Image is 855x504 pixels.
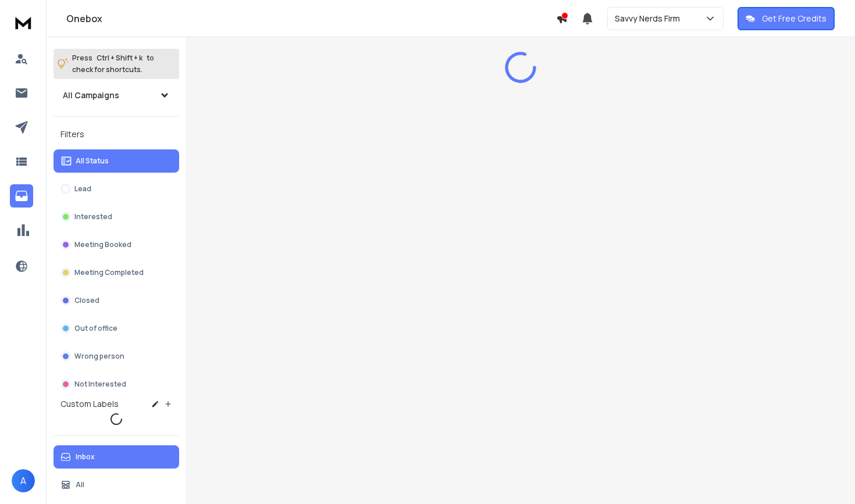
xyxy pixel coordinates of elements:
p: Interested [74,212,112,221]
button: Get Free Credits [738,7,835,30]
p: Out of office [74,324,117,333]
p: Lead [74,184,91,194]
p: All [76,480,84,489]
p: Press to check for shortcuts. [72,52,154,76]
p: Not Interested [74,380,126,389]
button: Interested [54,205,179,228]
p: Get Free Credits [762,13,826,24]
p: Meeting Booked [74,240,131,249]
span: Ctrl + Shift + k [95,51,144,65]
button: Not Interested [54,373,179,396]
button: Wrong person [54,345,179,368]
h1: Onebox [66,12,556,26]
button: Lead [54,177,179,201]
p: All Status [76,156,109,166]
button: Out of office [54,317,179,340]
button: Closed [54,289,179,312]
button: All Status [54,149,179,173]
button: Meeting Booked [54,233,179,256]
button: Inbox [54,445,179,469]
p: Savvy Nerds Firm [615,13,685,24]
p: Wrong person [74,352,124,361]
button: Meeting Completed [54,261,179,284]
h3: Filters [54,126,179,142]
img: logo [12,12,35,33]
p: Inbox [76,452,95,462]
p: Meeting Completed [74,268,144,277]
h1: All Campaigns [63,90,119,101]
button: A [12,469,35,492]
h3: Custom Labels [60,398,119,410]
p: Closed [74,296,99,305]
button: All Campaigns [54,84,179,107]
button: All [54,473,179,496]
